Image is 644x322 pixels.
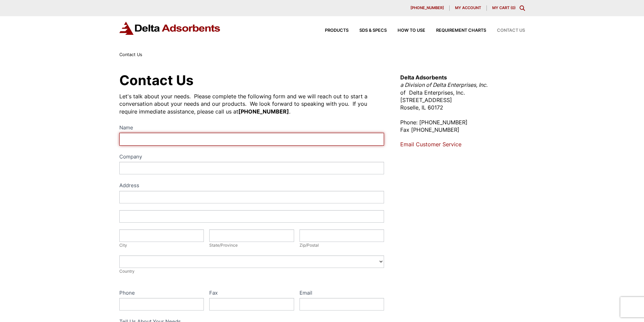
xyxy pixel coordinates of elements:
div: City [119,242,204,249]
div: State/Province [209,242,294,249]
label: Company [119,152,384,162]
span: Contact Us [497,28,525,33]
div: Let's talk about your needs. Please complete the following form and we will reach out to start a ... [119,93,384,115]
em: a Division of Delta Enterprises, Inc. [400,81,487,88]
a: My Cart (0) [492,5,516,10]
span: 0 [512,5,514,10]
div: Country [119,268,384,275]
a: Email Customer Service [400,141,461,148]
div: Zip/Postal [300,242,384,249]
span: Requirement Charts [436,28,486,33]
h1: Contact Us [119,74,384,87]
p: of Delta Enterprises, Inc. [STREET_ADDRESS] Roselle, IL 60172 [400,74,525,112]
label: Email [300,289,384,298]
div: Toggle Modal Content [520,5,525,11]
span: Products [325,28,349,33]
a: Contact Us [486,28,525,33]
p: Phone: [PHONE_NUMBER] Fax [PHONE_NUMBER] [400,119,525,134]
a: Products [314,28,349,33]
label: Phone [119,289,204,298]
a: [PHONE_NUMBER] [405,5,450,11]
strong: [PHONE_NUMBER] [238,108,289,115]
a: SDS & SPECS [349,28,387,33]
span: How to Use [398,28,425,33]
img: Delta Adsorbents [119,22,221,35]
span: Contact Us [119,52,142,57]
span: [PHONE_NUMBER] [410,6,444,10]
label: Fax [209,289,294,298]
span: SDS & SPECS [359,28,387,33]
label: Name [119,123,384,133]
a: Requirement Charts [425,28,486,33]
div: Address [119,181,384,191]
strong: Delta Adsorbents [400,74,447,81]
a: How to Use [387,28,425,33]
a: My account [450,5,487,11]
span: My account [455,6,481,10]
